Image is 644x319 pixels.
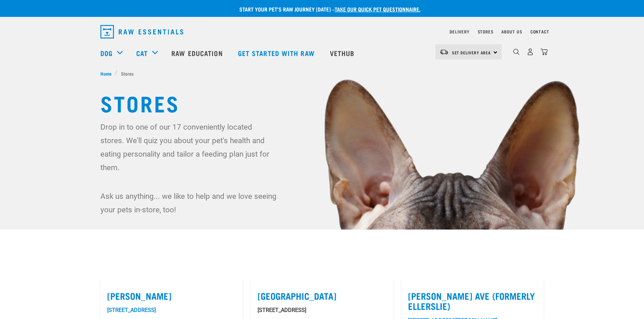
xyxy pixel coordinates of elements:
img: home-icon-1@2x.png [513,49,520,55]
span: Home [100,70,112,77]
span: Set Delivery Area [452,51,491,54]
img: Raw Essentials Logo [100,25,183,38]
label: [GEOGRAPHIC_DATA] [258,291,386,301]
a: take our quick pet questionnaire. [335,7,421,10]
a: Contact [530,30,549,33]
a: Stores [478,30,494,33]
p: Ask us anything... we like to help and we love seeing your pets in-store, too! [100,189,278,216]
a: [STREET_ADDRESS] [107,307,156,313]
a: Raw Education [165,39,231,67]
nav: breadcrumbs [100,70,544,77]
p: Drop in to one of our 17 conveniently located stores. We'll quiz you about your pet's health and ... [100,120,278,174]
a: Vethub [323,39,363,67]
label: [PERSON_NAME] [107,291,236,301]
img: user.png [527,48,534,55]
img: home-icon@2x.png [541,48,548,55]
a: Get started with Raw [231,39,323,67]
h1: Stores [100,90,544,115]
a: Dog [100,48,113,58]
label: [PERSON_NAME] Ave (Formerly Ellerslie) [408,291,537,311]
a: Cat [136,48,148,58]
a: Home [100,70,115,77]
p: [STREET_ADDRESS] [258,306,386,314]
nav: dropdown navigation [95,22,549,41]
a: Delivery [450,30,469,33]
a: About Us [501,30,522,33]
img: van-moving.png [439,49,449,55]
